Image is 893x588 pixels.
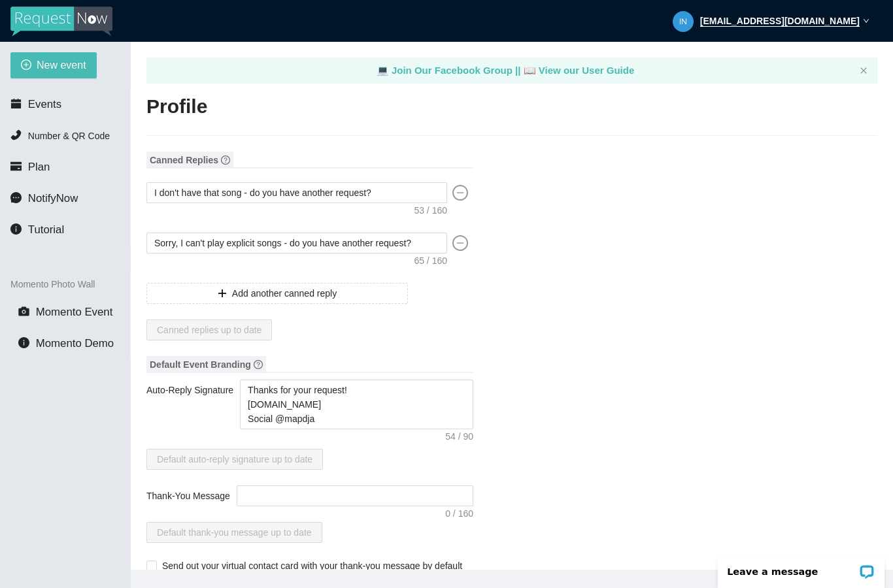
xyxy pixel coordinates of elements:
span: camera [18,306,29,317]
button: Canned replies up to date [146,319,272,340]
h2: Profile [146,93,877,120]
span: laptop [377,65,389,76]
span: credit-card [10,161,22,172]
img: RequestNow [10,7,112,37]
span: phone [10,129,22,140]
img: d01eb085664dd1b1b0f3fb614695c60d [673,11,694,32]
label: Auto-Reply Signature [146,380,240,400]
button: plus-circleNew event [10,52,97,78]
span: question-circle [221,155,230,165]
span: Events [28,98,61,110]
span: info-circle [10,223,22,235]
span: Momento Event [36,306,113,318]
button: plusAdd another canned reply [146,283,408,304]
span: Tutorial [28,223,64,236]
span: plus [218,289,227,299]
span: laptop [524,65,536,76]
span: Canned Replies [146,152,233,169]
span: down [863,18,869,24]
textarea: I don't have that song - do you have another request? [146,182,447,203]
iframe: LiveChat chat widget [709,547,893,588]
label: Thank-You Message [146,485,237,506]
button: Default auto-reply signature up to date [146,449,323,470]
span: Default Event Branding [146,356,266,373]
button: Default thank-you message up to date [146,522,322,543]
span: minus-circle [452,185,468,201]
span: Plan [28,161,50,173]
button: close [860,67,868,75]
span: plus-circle [21,59,31,72]
span: message [10,192,22,203]
span: calendar [10,98,22,109]
textarea: Sorry, I can't play explicit songs - do you have another request? [146,233,447,253]
span: Add another canned reply [232,286,337,301]
textarea: Thank-You Message [237,485,473,506]
span: info-circle [18,337,29,348]
span: Send out your virtual contact card with your thank-you message by default when the event ends [157,559,473,587]
span: New event [37,57,86,73]
span: Number & QR Code [28,131,110,141]
a: laptop View our User Guide [524,65,635,76]
span: question-circle [254,360,263,369]
span: Momento Demo [36,337,114,350]
textarea: Auto-Reply Signature [240,380,473,429]
span: minus-circle [452,235,468,251]
span: NotifyNow [28,192,78,204]
a: laptop Join Our Facebook Group || [377,65,524,76]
